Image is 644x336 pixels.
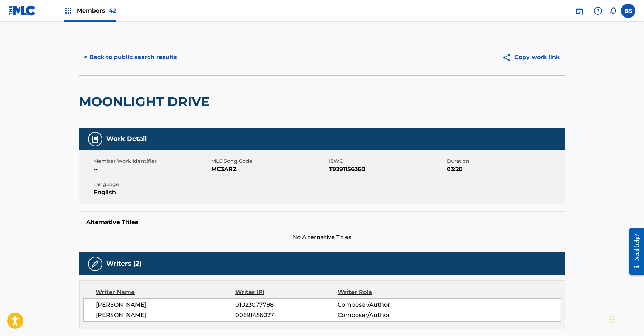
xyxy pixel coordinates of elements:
[591,4,605,18] div: Help
[624,222,644,280] iframe: Resource Center
[610,7,617,14] div: Notifications
[64,6,73,15] img: Top Rightsholders
[79,94,213,110] h2: MOONLIGHT DRIVE
[107,135,147,143] h5: Work Detail
[235,300,337,309] span: 01023077798
[79,233,565,242] span: No Alternative Titles
[235,288,338,297] div: Writer IPI
[212,165,328,174] span: MC3ARZ
[338,288,431,297] div: Writer Role
[338,300,431,309] span: Composer/Author
[96,300,236,309] span: [PERSON_NAME]
[107,260,142,268] h5: Writers (2)
[96,311,236,320] span: [PERSON_NAME]
[94,188,210,197] span: English
[447,165,563,174] span: 03:20
[621,4,635,18] div: User Menu
[329,157,445,165] span: ISWC
[79,48,182,66] button: < Back to public search results
[96,288,236,297] div: Writer Name
[94,157,210,165] span: Member Work Identifier
[94,165,210,174] span: --
[447,157,563,165] span: Duration
[572,4,587,18] a: Public Search
[608,302,644,336] iframe: Chat Widget
[502,53,515,62] img: Copy work link
[338,311,431,320] span: Composer/Author
[497,48,565,66] button: Copy work link
[94,181,210,188] span: Language
[235,311,337,320] span: 00691456027
[329,165,445,174] span: T9291156360
[594,6,602,15] img: help
[610,309,615,330] div: Drag
[91,135,99,143] img: Work Detail
[87,219,558,226] h5: Alternative Titles
[212,157,328,165] span: MLC Song Code
[91,260,99,268] img: Writers
[77,6,116,15] span: Members
[575,6,584,15] img: search
[9,5,36,16] img: MLC Logo
[109,7,116,14] span: 42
